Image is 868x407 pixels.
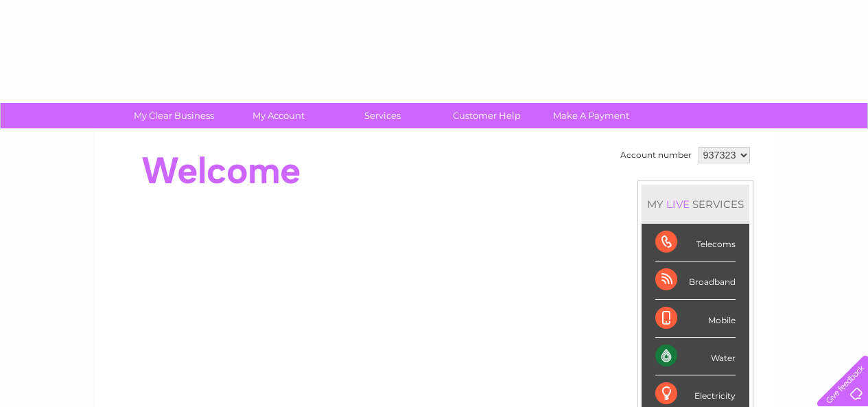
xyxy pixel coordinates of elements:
a: Make A Payment [535,103,648,128]
div: Mobile [655,300,736,338]
a: My Clear Business [117,103,231,128]
a: Customer Help [430,103,543,128]
td: Account number [617,143,695,167]
div: Water [655,338,736,375]
div: Telecoms [655,224,736,261]
div: Broadband [655,261,736,299]
a: My Account [222,103,335,128]
div: MY SERVICES [642,185,749,224]
a: Services [326,103,439,128]
div: LIVE [664,198,692,211]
